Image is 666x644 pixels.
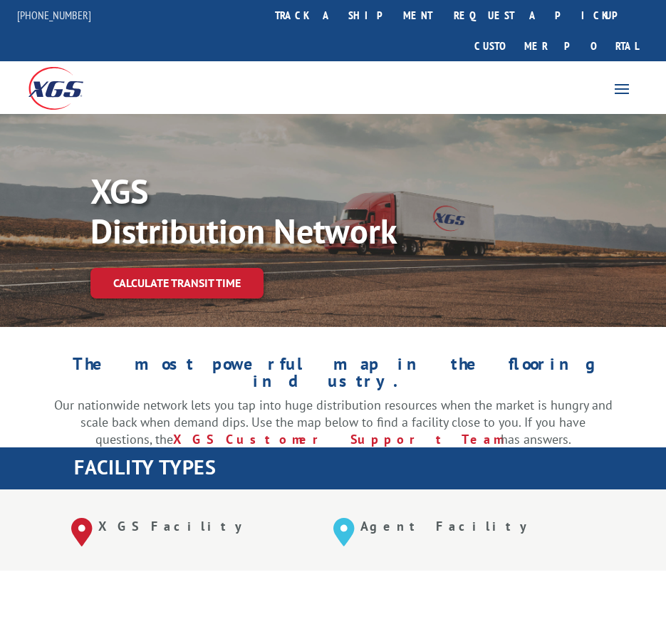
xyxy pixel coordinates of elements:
[90,171,518,251] p: XGS Distribution Network
[360,518,574,535] p: Agent Facility
[98,518,312,535] p: XGS Facility
[90,268,264,298] a: Calculate transit time
[74,457,666,484] h1: FACILITY TYPES
[54,355,613,397] h1: The most powerful map in the flooring industry.
[54,397,613,447] p: Our nationwide network lets you tap into huge distribution resources when the market is hungry an...
[17,8,91,22] a: [PHONE_NUMBER]
[173,431,501,447] a: XGS Customer Support Team
[464,31,649,61] a: Customer Portal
